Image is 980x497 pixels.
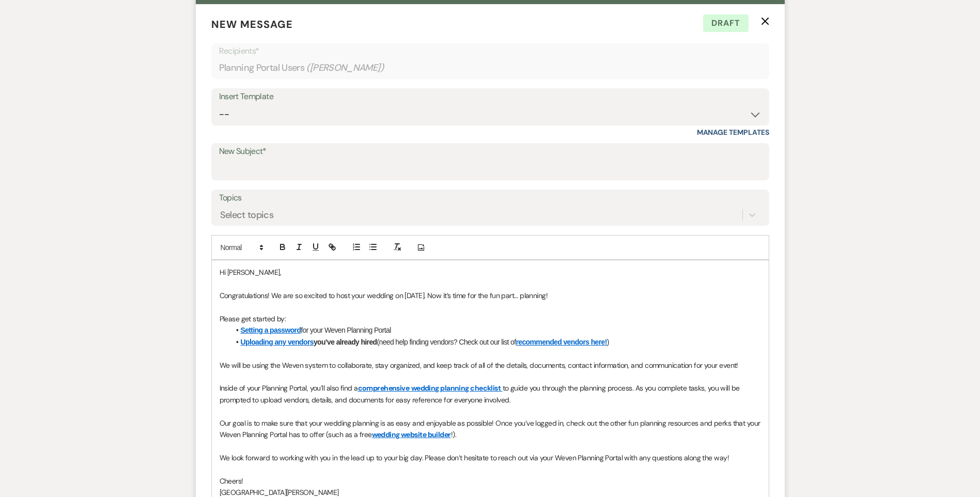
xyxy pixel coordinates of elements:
a: Uploading any vendors [241,338,314,346]
div: Select topics [220,208,274,222]
div: Insert Template [219,89,761,104]
li: (need help finding vendors? Check out our list of ) [230,336,761,348]
p: Our goal is to make sure that your wedding planning is as easy and enjoyable as possible! Once yo... [220,417,761,441]
p: Inside of your Planning Portal, you’ll also find a to guide you through the planning process. As ... [220,382,761,406]
a: comprehensive [358,383,410,393]
a: Manage Templates [697,128,769,137]
a: recommended vendors here! [516,338,607,346]
li: for your Weven Planning Portal [230,324,761,336]
p: Please get started by: [220,313,761,324]
label: Topics [219,191,761,206]
div: Planning Portal Users [219,58,761,78]
a: Setting a password [241,326,301,334]
p: Recipients* [219,44,761,58]
a: wedding planning checklist [411,383,501,393]
p: Congratulations! We are so excited to host your wedding on [DATE]. Now it’s time for the fun part... [220,290,761,301]
label: New Subject* [219,144,761,159]
p: Cheers! [220,475,761,487]
span: New Message [211,18,293,31]
p: We look forward to working with you in the lead up to your big day. Please don’t hesitate to reac... [220,452,761,463]
span: ( [PERSON_NAME] ) [306,61,384,75]
p: Hi [PERSON_NAME], [220,267,761,278]
a: wedding website builder [372,430,451,439]
span: Draft [703,14,749,32]
p: We will be using the Weven system to collaborate, stay organized, and keep track of all of the de... [220,360,761,371]
strong: you’ve already hired [241,338,377,346]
